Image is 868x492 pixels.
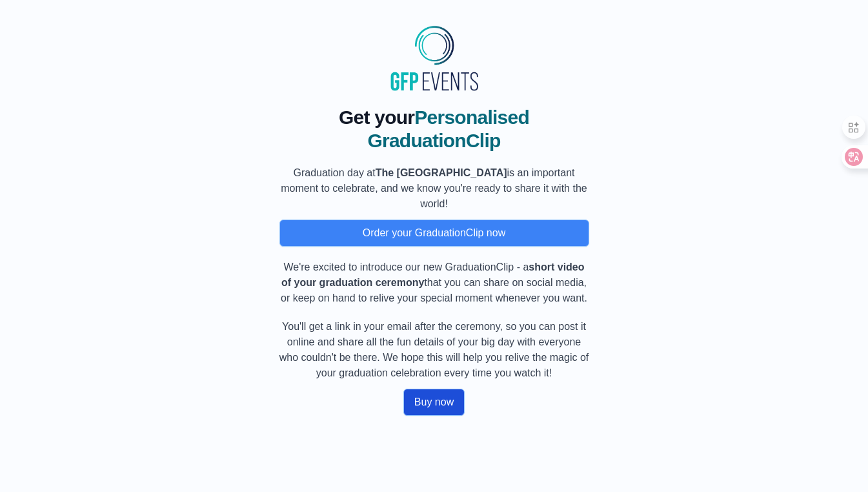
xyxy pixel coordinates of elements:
span: Get your [339,107,414,128]
p: We're excited to introduce our new GraduationClip - a that you can share on social media, or keep... [279,260,589,306]
p: Graduation day at is an important moment to celebrate, and we know you're ready to share it with ... [279,165,589,212]
p: You'll get a link in your email after the ceremony, so you can post it online and share all the f... [279,319,589,381]
button: Buy now [403,389,465,416]
span: Personalised GraduationClip [367,107,529,151]
b: The [GEOGRAPHIC_DATA] [376,167,507,178]
b: short video of your graduation ceremony [281,261,585,288]
button: Order your GraduationClip now [279,220,589,247]
img: MyGraduationClip [386,21,483,96]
